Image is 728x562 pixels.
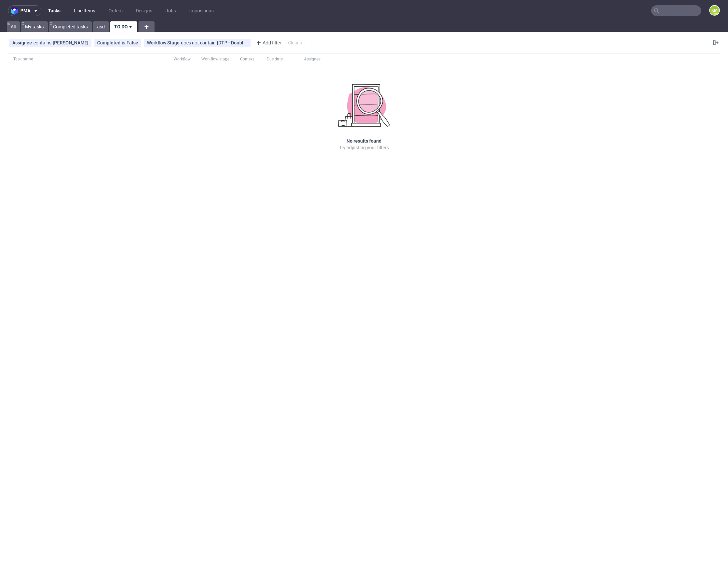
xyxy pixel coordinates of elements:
span: pma [20,8,30,13]
div: [PERSON_NAME] [53,40,88,45]
figcaption: KM [710,6,719,15]
button: pma [8,5,41,16]
a: All [7,21,20,32]
div: Workflow [174,56,191,62]
h3: No results found [346,138,382,144]
a: Completed tasks [49,21,92,32]
span: contains [33,40,53,45]
span: Task name [13,56,163,62]
img: logo [11,7,20,15]
span: Due date [267,56,293,62]
a: My tasks [21,21,48,32]
a: Line Items [70,5,99,16]
a: Impositions [185,5,218,16]
p: Try adjusting your filters [339,144,389,151]
span: Assignee [12,40,33,45]
a: Orders [104,5,127,16]
span: is [122,40,127,45]
span: Workflow Stage [147,40,181,45]
div: [DTP - Double Check] Needs fixes [217,40,248,45]
a: Jobs [162,5,180,16]
div: False [127,40,138,45]
div: Clear all [287,38,306,47]
div: Workflow stage [201,56,229,62]
div: Context [240,56,256,62]
a: Designs [132,5,156,16]
a: Tasks [44,5,64,16]
div: Assignee [304,56,320,62]
a: asd [93,21,109,32]
span: does not contain [181,40,217,45]
a: TO DO [110,21,137,32]
div: Add filter [253,37,283,48]
span: Completed [97,40,122,45]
